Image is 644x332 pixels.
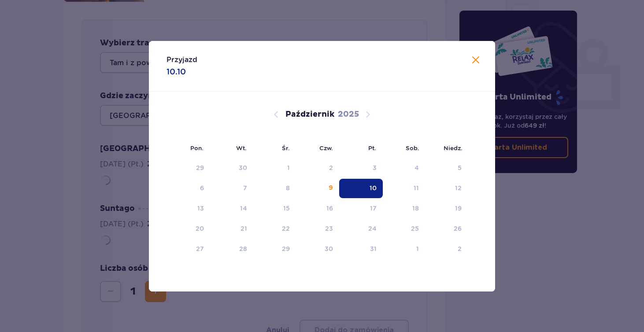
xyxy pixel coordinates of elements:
[196,224,204,233] div: 20
[243,184,247,192] div: 7
[425,219,468,239] td: niedziela, 26 października 2025
[287,163,290,172] div: 1
[368,224,377,233] div: 24
[200,184,204,192] div: 6
[326,204,333,213] div: 16
[325,244,333,253] div: 30
[239,163,247,172] div: 30
[285,109,334,120] p: Październik
[458,163,462,172] div: 5
[415,163,419,172] div: 4
[383,219,426,239] td: sobota, 25 października 2025
[167,219,210,239] td: poniedziałek, 20 października 2025
[190,144,204,151] small: Pon.
[253,199,296,218] td: środa, 15 października 2025
[329,184,333,192] div: 9
[282,244,290,253] div: 29
[412,204,419,213] div: 18
[210,199,254,218] td: wtorek, 14 października 2025
[339,240,383,259] td: piątek, 31 października 2025
[383,240,426,259] td: sobota, 1 listopada 2025
[296,199,340,218] td: czwartek, 16 października 2025
[253,219,296,239] td: środa, 22 października 2025
[425,179,468,198] td: niedziela, 12 października 2025
[470,55,481,66] button: Zamknij
[241,224,247,233] div: 21
[363,109,373,120] button: Następny miesiąc
[383,179,426,198] td: sobota, 11 października 2025
[167,240,210,259] td: poniedziałek, 27 października 2025
[210,159,254,178] td: Data niedostępna. wtorek, 30 września 2025
[286,184,290,192] div: 8
[339,219,383,239] td: piątek, 24 października 2025
[411,224,419,233] div: 25
[454,224,462,233] div: 26
[253,240,296,259] td: środa, 29 października 2025
[339,159,383,178] td: Data niedostępna. piątek, 3 października 2025
[339,199,383,218] td: piątek, 17 października 2025
[416,244,419,253] div: 1
[425,159,468,178] td: Data niedostępna. niedziela, 5 października 2025
[271,109,281,120] button: Poprzedni miesiąc
[383,159,426,178] td: Data niedostępna. sobota, 4 października 2025
[458,244,462,253] div: 2
[282,144,290,151] small: Śr.
[210,219,254,239] td: wtorek, 21 października 2025
[444,144,463,151] small: Niedz.
[339,179,383,198] td: Data zaznaczona. piątek, 10 października 2025
[319,144,333,151] small: Czw.
[296,219,340,239] td: czwartek, 23 października 2025
[370,184,377,192] div: 10
[370,244,377,253] div: 31
[239,244,247,253] div: 28
[406,144,419,151] small: Sob.
[425,240,468,259] td: niedziela, 2 listopada 2025
[455,204,462,213] div: 19
[253,159,296,178] td: Data niedostępna. środa, 1 października 2025
[414,184,419,192] div: 11
[253,179,296,198] td: Data niedostępna. środa, 8 października 2025
[196,163,204,172] div: 29
[282,224,290,233] div: 22
[196,244,204,253] div: 27
[329,163,333,172] div: 2
[425,199,468,218] td: niedziela, 19 października 2025
[383,199,426,218] td: sobota, 18 października 2025
[455,184,462,192] div: 12
[373,163,377,172] div: 3
[296,240,340,259] td: czwartek, 30 października 2025
[167,55,197,65] p: Przyjazd
[370,204,377,213] div: 17
[167,66,186,77] p: 10.10
[240,204,247,213] div: 14
[283,204,290,213] div: 15
[236,144,247,151] small: Wt.
[368,144,376,151] small: Pt.
[167,179,210,198] td: Data niedostępna. poniedziałek, 6 października 2025
[210,240,254,259] td: wtorek, 28 października 2025
[197,204,204,213] div: 13
[325,224,333,233] div: 23
[338,109,359,120] p: 2025
[296,179,340,198] td: Data niedostępna. czwartek, 9 października 2025
[296,159,340,178] td: Data niedostępna. czwartek, 2 października 2025
[210,179,254,198] td: Data niedostępna. wtorek, 7 października 2025
[167,159,210,178] td: Data niedostępna. poniedziałek, 29 września 2025
[167,199,210,218] td: poniedziałek, 13 października 2025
